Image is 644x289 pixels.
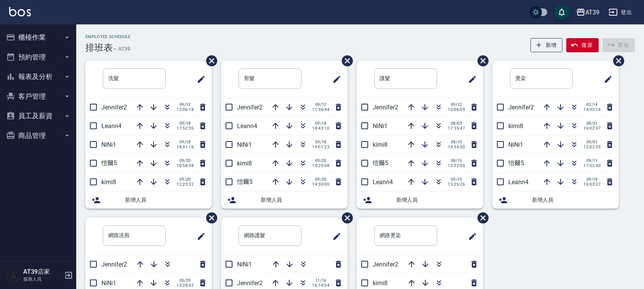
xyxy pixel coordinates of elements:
span: 05/29 [176,278,194,283]
span: kimi8 [237,160,252,167]
span: Jennifer2 [101,104,127,111]
button: 復原 [566,38,599,52]
span: kimi8 [101,178,116,186]
span: 17:52:40 [583,163,601,168]
span: 修改班表的標題 [463,70,477,88]
span: kimi8 [373,141,388,148]
span: 16:02:47 [583,126,601,131]
h6: — AT39 [113,45,130,53]
span: 08/03 [448,121,465,126]
span: Leann4 [101,122,122,130]
button: 員工及薪資 [3,106,73,126]
input: 排版標題 [239,68,301,89]
span: 修改班表的標題 [192,227,206,246]
span: 15:25:26 [448,182,465,187]
span: Jennifer2 [373,261,398,268]
span: 09/12 [176,102,194,107]
span: kimi8 [508,122,523,130]
span: 12:32:00 [448,163,465,168]
span: Jennifer2 [508,104,534,111]
span: 02/14 [583,102,601,107]
div: AT39 [585,8,599,17]
span: 09/18 [176,121,194,126]
span: NiNi1 [508,141,523,148]
button: save [554,5,569,20]
span: 12:52:35 [583,144,601,149]
span: 09/11 [583,158,601,163]
span: 修改班表的標題 [599,70,613,88]
span: Leann4 [508,178,529,186]
span: 刪除班表 [200,50,218,72]
span: 刪除班表 [607,50,625,72]
span: 11:36:44 [312,107,329,112]
button: 客戶管理 [3,87,73,106]
span: 16:14:04 [312,283,329,288]
input: 排版標題 [103,68,166,89]
span: 14:02:16 [583,107,601,112]
button: 新增 [530,38,563,52]
span: Jennifer2 [373,104,398,111]
span: Jennifer2 [237,104,263,111]
span: 修改班表的標題 [328,227,341,246]
span: 18:43:10 [312,126,329,131]
span: 11/16 [312,278,329,283]
span: NiNi1 [237,261,252,268]
input: 排版標題 [374,225,437,246]
span: 修改班表的標題 [463,227,477,246]
span: 08/15 [448,158,465,163]
span: 18:41:16 [176,144,194,149]
img: Logo [9,7,31,16]
p: 服務人員 [23,276,62,283]
span: 14:54:50 [448,144,465,149]
span: 09/20 [312,158,329,163]
span: 14:30:00 [312,182,329,187]
span: 愷爾5 [237,178,253,185]
span: 12:06:09 [448,107,465,112]
span: 新增人員 [396,196,477,204]
div: 新增人員 [221,191,348,209]
span: 新增人員 [261,196,341,204]
span: 19:01:23 [312,144,329,149]
span: 愷爾5 [101,159,117,167]
button: 預約管理 [3,47,73,67]
button: 櫃檯作業 [3,27,73,47]
span: NiNi1 [373,122,388,130]
span: kimi8 [373,279,388,287]
span: NiNi1 [101,279,116,287]
span: NiNi1 [101,141,116,148]
span: 09/18 [312,140,329,144]
button: 登出 [606,5,635,19]
span: 09/12 [448,102,465,107]
span: 17:52:35 [176,126,194,131]
span: 09/19 [448,177,465,182]
button: 商品管理 [3,126,73,146]
span: 16:03:27 [583,182,601,187]
span: 刪除班表 [200,207,218,229]
span: 17:35:47 [448,126,465,131]
input: 排版標題 [103,225,166,246]
img: Person [6,268,21,283]
span: 09/20 [312,177,329,182]
span: 09/20 [176,158,194,163]
span: 09/19 [583,177,601,182]
span: 09/20 [176,177,194,182]
span: 修改班表的標題 [328,70,341,88]
input: 排版標題 [510,68,573,89]
h3: 排班表 [85,42,113,53]
input: 排版標題 [239,225,301,246]
span: Leann4 [373,178,393,186]
span: 10:58:38 [176,163,194,168]
span: 09/18 [312,121,329,126]
h2: Employee Schedule [85,34,131,39]
div: 新增人員 [357,191,483,209]
span: 修改班表的標題 [192,70,206,88]
div: 新增人員 [492,191,619,209]
span: 08/10 [448,140,465,144]
span: 刪除班表 [472,50,490,72]
span: 12:23:32 [176,182,194,187]
span: 09/01 [583,140,601,144]
span: 愷爾5 [373,159,388,167]
span: 09/12 [312,102,329,107]
span: 愷爾5 [508,159,524,167]
div: 新增人員 [85,191,212,209]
